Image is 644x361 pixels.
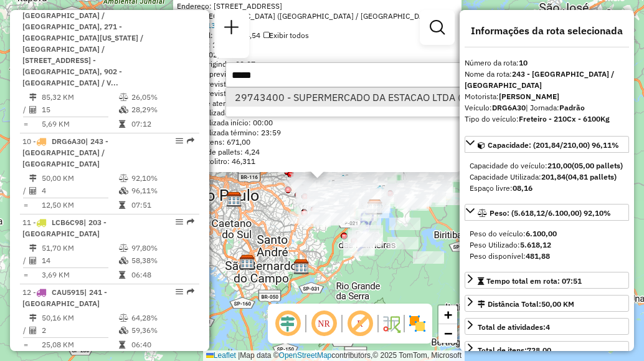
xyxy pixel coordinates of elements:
[22,199,29,211] td: =
[187,218,194,226] em: Rota exportada
[41,103,118,116] td: 15
[465,91,629,102] div: Motorista:
[238,351,240,360] span: |
[177,137,458,147] div: Total de itens: 671,00
[387,237,419,249] div: Atividade não roteirizada - 50.320.510 LETICIA FERREIRA CALDEIRA
[527,345,551,355] strong: 728,00
[444,307,452,322] span: +
[541,299,574,309] span: 50,00 KM
[177,31,458,41] div: Valor total: R$ 21.694,54
[52,137,85,146] span: DRG6A30
[41,199,118,211] td: 12,50 KM
[219,15,244,43] a: Nova sessão e pesquisa
[519,58,528,67] strong: 10
[41,312,118,324] td: 50,16 KM
[321,180,338,196] img: DS Teste
[131,324,194,337] td: 59,36%
[131,91,194,103] td: 26,05%
[177,11,458,21] div: Bairro: [GEOGRAPHIC_DATA] ([GEOGRAPHIC_DATA] / [GEOGRAPHIC_DATA])
[526,229,557,238] strong: 6.100,00
[22,218,107,238] span: 11 -
[52,218,83,227] span: LCB6C98
[470,239,624,251] div: Peso Utilizado:
[29,175,37,182] i: Distância Total
[22,218,107,238] span: | 203 - [GEOGRAPHIC_DATA]
[119,257,128,264] i: % de utilização da cubagem
[41,269,118,281] td: 3,69 KM
[519,114,610,123] strong: Freteiro - 210Cx - 6100Kg
[177,21,458,31] div: Pedidos:
[119,271,125,279] i: Tempo total em rota
[444,325,452,341] span: −
[465,223,629,267] div: Peso: (5.618,12/6.100,00) 92,10%
[345,309,375,339] span: Exibir rótulo
[486,276,582,286] span: Tempo total em rota: 07:51
[413,251,444,264] div: Atividade não roteirizada - EMERSON FERNANDO DE
[526,251,550,261] strong: 481,88
[499,92,559,101] strong: [PERSON_NAME]
[273,309,303,339] span: Ocultar deslocamento
[389,218,420,230] div: Atividade não roteirizada - ANA CLARA LUZIA XAVI
[41,118,118,130] td: 5,69 KM
[309,309,339,339] span: Ocultar NR
[41,172,118,185] td: 50,00 KM
[520,240,551,249] strong: 5.618,12
[203,350,465,361] div: Map data © contributors,© 2025 TomTom, Microsoft
[119,341,125,349] i: Tempo total em rota
[29,106,37,113] i: Total de Atividades
[490,208,611,218] span: Peso: (5.618,12/6.100,00) 92,10%
[465,204,629,221] a: Peso: (5.618,12/6.100,00) 92,10%
[22,254,29,267] td: /
[470,160,624,171] div: Capacidade do veículo:
[119,314,128,322] i: % de utilização do peso
[425,15,450,40] a: Exibir filtros
[465,136,629,153] a: Capacidade: (201,84/210,00) 96,11%
[22,287,107,308] span: 12 -
[41,254,118,267] td: 14
[492,103,526,112] strong: DRG6A30
[478,322,550,332] span: Total de atividades:
[41,185,118,197] td: 4
[438,306,457,324] a: Zoom in
[29,257,37,264] i: Total de Atividades
[280,160,311,173] div: Atividade não roteirizada - 59.685.772 ROBSON CANDIDO
[513,183,533,193] strong: 08,16
[41,339,118,351] td: 25,08 KM
[465,318,629,335] a: Total de atividades:4
[239,254,255,271] img: CDD Diadema
[465,69,629,91] div: Nome da rota:
[226,191,242,208] img: CDD Mooca (Desativado)
[177,147,458,157] div: Quantidade pallets: 4,24
[465,57,629,69] div: Número da rota:
[547,161,572,170] strong: 210,00
[22,339,29,351] td: =
[22,118,29,130] td: =
[177,156,458,166] div: Total hectolitro: 46,311
[29,94,37,101] i: Distância Total
[119,175,128,182] i: % de utilização do peso
[465,272,629,289] a: Tempo total em rota: 07:51
[226,88,599,107] li: [object Object]
[22,103,29,116] td: /
[470,229,557,238] span: Peso do veículo:
[131,269,194,281] td: 06:48
[41,324,118,337] td: 2
[177,118,458,128] div: Janela utilizada início: 00:00
[566,172,617,181] strong: (04,81 pallets)
[470,183,624,194] div: Espaço livre:
[52,287,84,297] span: CAU5915
[131,312,194,324] td: 64,28%
[478,345,551,356] div: Total de itens:
[177,1,458,11] div: Endereço: [STREET_ADDRESS]
[438,324,457,343] a: Zoom out
[177,59,458,69] div: Tempo dirigindo: 00:07
[465,102,629,113] div: Veículo:
[381,314,401,334] img: Fluxo de ruas
[176,218,183,226] em: Opções
[131,118,194,130] td: 07:12
[131,185,194,197] td: 96,11%
[465,113,629,125] div: Tipo do veículo:
[41,242,118,254] td: 51,70 KM
[465,341,629,358] a: Total de itens:728,00
[29,327,37,334] i: Total de Atividades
